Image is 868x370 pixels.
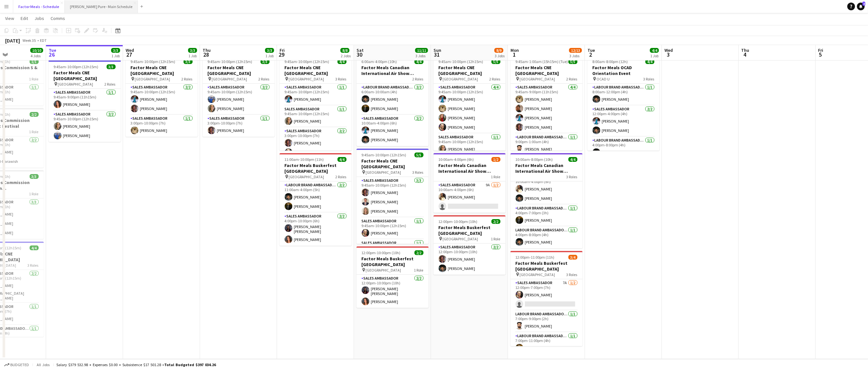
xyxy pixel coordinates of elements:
span: 9:45am-10:00pm (12h15m) [439,59,483,64]
app-card-role: Sales Ambassador9A1/210:00am-4:00pm (6h)[PERSON_NAME] [434,181,506,213]
div: Salary $379 532.98 + Expenses $0.00 + Subsistence $17 501.28 = [56,362,216,367]
span: 4/4 [568,157,577,162]
app-card-role: Labour Brand Ambassadors1/18:00am-12:00pm (4h)[PERSON_NAME] [587,84,660,106]
app-job-card: 6:00am-4:00pm (10h)4/4Factor Meals Canadian International Air Show [GEOGRAPHIC_DATA]2 RolesLabour... [357,55,429,146]
app-card-role: Labour Brand Ambassadors2/211:00am-4:00pm (5h)[PERSON_NAME][PERSON_NAME] [280,181,352,213]
app-card-role: Labour Brand Ambassadors1/19:00pm-1:00am (4h)[PERSON_NAME] [510,134,583,155]
span: Thu [741,47,749,53]
a: View [3,14,17,23]
div: 1 Job [265,53,274,58]
span: 3/3 [184,59,193,64]
app-card-role: Sales Ambassador1/19:45am-10:00pm (12h15m)[PERSON_NAME] [280,84,352,106]
span: 5/5 [415,153,424,157]
h3: Factor Meals CNE [GEOGRAPHIC_DATA] [203,65,275,76]
h3: Factor Meals Buskerfest [GEOGRAPHIC_DATA] [280,162,352,174]
span: [GEOGRAPHIC_DATA] [443,77,478,81]
span: 2/2 [30,112,39,117]
span: 12:00pm-10:00pm (10h) [439,219,478,224]
app-card-role: Labour Brand Ambassadors1/17:00pm-11:00pm (4h)[PERSON_NAME] [510,332,583,354]
span: 3 Roles [567,174,577,179]
span: 9:45am-1:00am (15h15m) (Tue) [516,59,568,64]
a: Edit [18,14,31,23]
span: Comms [51,15,65,21]
div: 3 Jobs [495,53,505,58]
span: 10:00am-8:00pm (10h) [516,157,553,162]
span: 11/11 [415,48,428,53]
app-card-role: Sales Ambassador1/19:45am-9:00pm (11h15m)[PERSON_NAME] [49,89,121,111]
span: 1 Role [29,129,39,134]
app-card-role: Labour Brand Ambassadors1/14:00pm-8:00pm (4h)[PERSON_NAME] [587,137,660,159]
app-card-role: Sales Ambassador2/24:00pm-10:00pm (6h)[PERSON_NAME] [PERSON_NAME][PERSON_NAME] [280,213,352,246]
span: 8/9 [494,48,503,53]
div: 4 Jobs [31,53,43,58]
span: Budgeted [10,363,29,367]
app-job-card: 11:00am-10:00pm (11h)4/4Factor Meals Buskerfest [GEOGRAPHIC_DATA] [GEOGRAPHIC_DATA]2 RolesLabour ... [280,153,352,246]
span: 29 [279,51,285,58]
span: 2 Roles [182,77,193,81]
span: 1 [510,51,519,58]
span: 26 [48,51,56,58]
span: Wed [126,47,134,53]
span: 3/3 [265,48,274,53]
span: 4/4 [650,48,659,53]
span: 4 [740,51,749,58]
div: 1 Job [111,53,120,58]
app-card-role: Sales Ambassador2/29:45am-10:00pm (12h15m)[PERSON_NAME][PERSON_NAME] [126,84,198,115]
app-job-card: 9:45am-10:00pm (12h15m)5/5Factor Meals CNE [GEOGRAPHIC_DATA] [GEOGRAPHIC_DATA]2 RolesSales Ambass... [434,55,506,151]
div: 9:45am-10:00pm (12h15m)3/3Factor Meals CNE [GEOGRAPHIC_DATA] [GEOGRAPHIC_DATA]2 RolesSales Ambass... [126,55,198,137]
span: 6:00am-4:00pm (10h) [362,59,397,64]
span: OCAD U [597,77,610,81]
div: 1 Job [188,53,197,58]
span: 2 Roles [259,77,270,81]
span: Sun [434,47,441,53]
span: Fri [280,47,285,53]
div: 12:00pm-10:00pm (10h)2/2Factor Meals Buskerfest [GEOGRAPHIC_DATA] [GEOGRAPHIC_DATA]1 RoleSales Am... [357,246,429,308]
span: Fri [818,47,824,53]
span: View [5,15,14,21]
div: 1 Job [650,53,659,58]
span: 4/4 [30,245,39,250]
app-job-card: 8:00am-8:00pm (12h)4/4Factor Meals OCAD Orientation Event OCAD U3 RolesLabour Brand Ambassadors1/... [587,55,660,151]
app-card-role: Sales Ambassador1/13:00pm-10:00pm (7h)[PERSON_NAME] [203,115,275,137]
span: 3 Roles [336,77,347,81]
app-card-role: Labour Brand Ambassadors1/17:00pm-9:00pm (2h)[PERSON_NAME] [510,310,583,332]
app-card-role: Sales Ambassador3/39:45am-10:00pm (12h15m)[PERSON_NAME][PERSON_NAME][PERSON_NAME] [357,177,429,217]
h3: Factor Meals Buskerfest [GEOGRAPHIC_DATA] [510,260,583,272]
span: 12:00pm-11:00pm (11h) [516,255,555,260]
span: 3 Roles [413,170,424,175]
h3: Factor Meals CNE [GEOGRAPHIC_DATA] [49,70,121,81]
a: Jobs [32,14,47,23]
span: 2 [863,2,865,6]
a: Comms [48,14,68,23]
span: 4/4 [338,157,347,162]
span: 3 Roles [644,77,654,81]
app-job-card: 10:00am-4:00pm (6h)1/2Factor Meals Canadian International Air Show [GEOGRAPHIC_DATA]1 RoleSales A... [434,153,506,213]
span: 12:00pm-10:00pm (10h) [362,250,401,255]
app-job-card: 9:45am-10:00pm (12h15m)5/5Factor Meals CNE [GEOGRAPHIC_DATA] [GEOGRAPHIC_DATA]3 RolesSales Ambass... [357,149,429,244]
span: 2 Roles [336,174,347,179]
span: 4/4 [645,59,654,64]
span: 3 [663,51,673,58]
h3: Factor Meals OCAD Orientation Event [587,65,660,76]
span: [GEOGRAPHIC_DATA] [366,268,401,273]
span: 2/2 [491,219,501,224]
div: 3 Jobs [415,53,428,58]
span: 3/3 [111,48,120,53]
span: [GEOGRAPHIC_DATA] [289,174,324,179]
app-card-role: Sales Ambassador1/19:45am-10:00pm (12h15m)[PERSON_NAME] [434,134,506,155]
h3: Factor Meals Buskerfest [GEOGRAPHIC_DATA] [434,225,506,236]
div: 2 Jobs [341,53,351,58]
span: 2/2 [415,250,424,255]
h3: Factor Meals CNE [GEOGRAPHIC_DATA] [510,65,583,76]
span: 27 [125,51,134,58]
span: Total Budgeted $397 034.26 [164,362,216,367]
span: Mon [510,47,519,53]
div: 3 Jobs [569,53,582,58]
span: 1 Role [29,77,39,81]
span: 1 Role [29,191,39,196]
a: 2 [857,3,865,10]
app-card-role: Sales Ambassador1/19:45am-10:00pm (12h15m)[PERSON_NAME] [280,106,352,127]
app-job-card: 12:00pm-11:00pm (11h)3/4Factor Meals Buskerfest [GEOGRAPHIC_DATA] [GEOGRAPHIC_DATA]3 RolesSales A... [510,251,583,346]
